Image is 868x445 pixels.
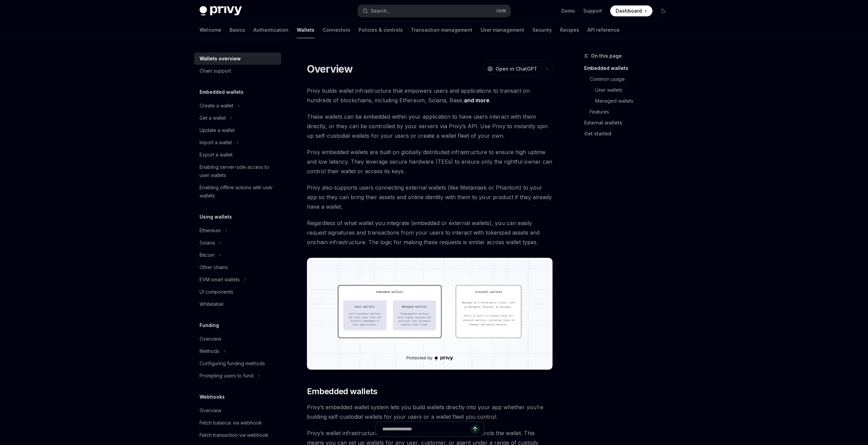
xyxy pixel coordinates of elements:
div: Enabling offline actions with user wallets [200,183,277,200]
div: Methods [200,347,219,355]
a: Update a wallet [194,124,281,136]
button: Open in ChatGPT [483,63,541,75]
div: EVM smart wallets [200,276,240,284]
span: Ctrl K [496,8,506,14]
a: Managed wallets [595,95,674,106]
a: Enabling server-side access to user wallets [194,161,281,181]
div: Other chains [200,263,228,271]
a: Features [590,106,674,117]
a: Other chains [194,261,281,273]
span: Privy builds wallet infrastructure that empowers users and applications to transact on hundreds o... [307,86,553,105]
span: Open in ChatGPT [496,65,537,72]
h5: Embedded wallets [200,88,244,96]
div: Chain support [200,67,231,75]
a: Security [532,22,552,38]
button: Toggle dark mode [658,5,669,16]
a: User management [481,22,524,38]
a: Support [583,8,602,14]
a: Policies & controls [358,22,403,38]
a: Wallets overview [194,53,281,65]
a: Fetch balance via webhook [194,417,281,429]
h5: Webhooks [200,393,225,401]
div: Whitelabel [200,300,223,308]
span: Privy also supports users connecting external wallets (like Metamask or Phantom) to your app so t... [307,183,553,211]
a: and more [464,97,489,104]
div: Fetch transaction via webhook [200,431,268,439]
a: Whitelabel [194,298,281,310]
a: External wallets [584,117,674,128]
a: Welcome [200,22,221,38]
img: dark logo [200,6,242,16]
div: Overview [200,335,221,343]
span: Regardless of what wallet you integrate (embedded or external wallets), you can easily request si... [307,218,553,247]
div: Get a wallet [200,114,226,122]
div: Prompting users to fund [200,372,253,380]
span: Dashboard [616,8,642,14]
a: Export a wallet [194,149,281,161]
span: These wallets can be embedded within your application to have users interact with them directly, ... [307,112,553,140]
div: Fetch balance via webhook [200,419,262,427]
span: Privy embedded wallets are built on globally distributed infrastructure to ensure high uptime and... [307,147,553,176]
a: UI components [194,286,281,298]
div: Search... [371,7,390,15]
span: Embedded wallets [307,386,377,397]
a: User wallets [595,85,674,95]
a: Demo [561,8,575,14]
a: Wallets [297,22,314,38]
div: Import a wallet [200,138,232,147]
a: Authentication [253,22,289,38]
div: Enabling server-side access to user wallets [200,163,277,179]
a: Recipes [560,22,579,38]
a: Connectors [323,22,350,38]
div: Bitcoin [200,251,215,259]
div: Update a wallet [200,126,235,134]
span: On this page [591,52,622,60]
h1: Overview [307,63,353,75]
div: Overview [200,406,221,415]
h5: Using wallets [200,213,232,221]
button: Search...CtrlK [358,5,511,17]
div: Ethereum [200,226,221,235]
a: Basics [230,22,245,38]
a: Chain support [194,65,281,77]
div: Create a wallet [200,102,233,110]
div: Export a wallet [200,151,233,159]
span: Privy’s embedded wallet system lets you build wallets directly into your app whether you’re build... [307,402,553,421]
a: API reference [587,22,620,38]
div: Configuring funding methods [200,359,265,368]
div: UI components [200,288,233,296]
h5: Funding [200,321,219,329]
button: Send message [470,424,480,434]
a: Enabling offline actions with user wallets [194,181,281,202]
a: Overview [194,333,281,345]
a: Transaction management [411,22,472,38]
a: Common usage [590,74,674,85]
a: Get started [584,128,674,139]
a: Overview [194,404,281,417]
a: Dashboard [610,5,652,16]
img: images/walletoverview.png [307,258,553,370]
div: Solana [200,239,215,247]
a: Fetch transaction via webhook [194,429,281,441]
a: Embedded wallets [584,63,674,74]
a: Configuring funding methods [194,357,281,370]
div: Wallets overview [200,55,241,63]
